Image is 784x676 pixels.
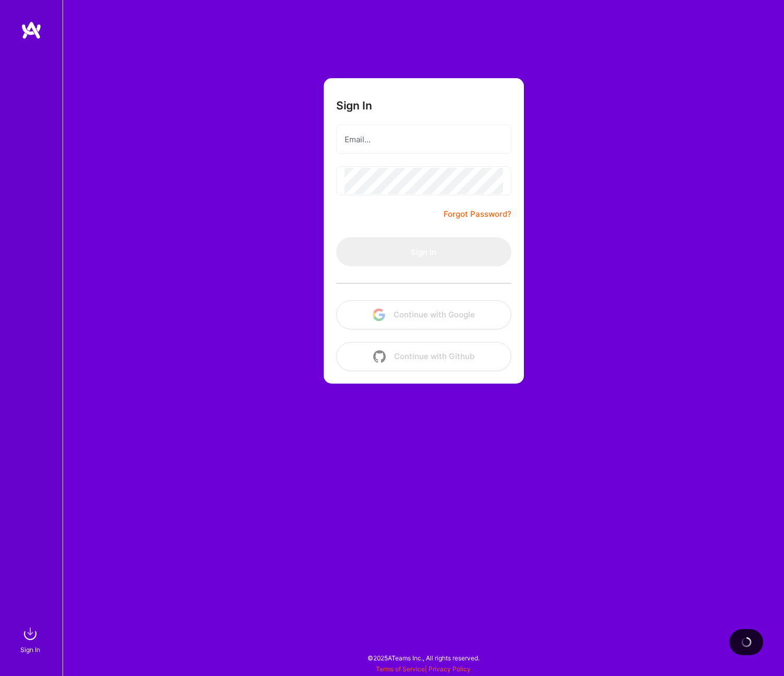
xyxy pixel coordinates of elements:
[345,126,503,153] input: Email...
[22,623,41,655] a: sign inSign In
[444,208,511,220] a: Forgot Password?
[428,665,471,673] a: Privacy Policy
[336,342,511,371] button: Continue with Github
[373,350,386,363] img: icon
[336,300,511,329] button: Continue with Google
[739,635,753,649] img: loading
[376,665,425,673] a: Terms of Service
[63,645,784,671] div: © 2025 ATeams Inc., All rights reserved.
[21,21,42,40] img: logo
[336,237,511,266] button: Sign In
[336,99,372,112] h3: Sign In
[373,309,385,321] img: icon
[20,623,41,644] img: sign in
[20,644,40,655] div: Sign In
[376,665,471,673] span: |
